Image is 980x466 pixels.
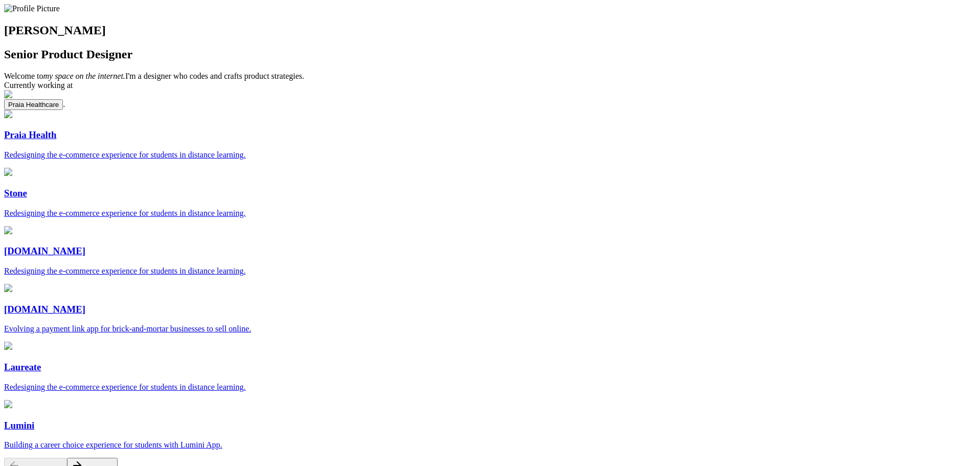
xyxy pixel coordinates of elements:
[4,246,976,257] h3: [DOMAIN_NAME]
[4,72,976,108] span: Welcome to I'm a designer who codes and crafts product strategies. Currently working at .
[4,267,976,276] p: Redesigning the e-commerce experience for students in distance learning.
[4,188,976,199] h3: Stone
[4,100,63,108] a: Praia Healthcare
[4,99,63,110] button: Praia Healthcare
[4,324,976,334] p: Evolving a payment link app for brick-and-mortar businesses to sell online.
[4,400,976,450] a: LuminiBuilding a career choice experience for students with Lumini App.
[4,420,976,431] h3: Lumini
[4,440,976,450] p: Building a career choice experience for students with Lumini App.
[43,72,125,80] em: my space on the internet.
[4,4,60,13] img: Profile Picture
[4,226,12,234] img: Laureate-Home-p-1080.png
[4,209,976,218] p: Redesigning the e-commerce experience for students in distance learning.
[4,284,976,334] a: [DOMAIN_NAME]Evolving a payment link app for brick-and-mortar businesses to sell online.
[4,168,12,176] img: Laureate-Home-p-1080.png
[4,110,976,160] a: Praia HealthRedesigning the e-commerce experience for students in distance learning.
[4,90,57,99] img: hidden image
[4,24,976,37] h1: [PERSON_NAME]
[4,110,12,118] img: Laureate-Home-p-1080.png
[4,400,12,408] img: Thumbnail.png
[4,150,976,160] p: Redesigning the e-commerce experience for students in distance learning.
[4,342,12,350] img: Laureate-Home-p-1080.png
[4,226,976,276] a: [DOMAIN_NAME]Redesigning the e-commerce experience for students in distance learning.
[4,342,976,391] a: LaureateRedesigning the e-commerce experience for students in distance learning.
[4,284,12,292] img: linkme_home.png
[4,48,976,61] h2: Senior Product Designer
[4,362,976,373] h3: Laureate
[4,304,976,315] h3: [DOMAIN_NAME]
[4,168,976,217] a: StoneRedesigning the e-commerce experience for students in distance learning.
[4,383,976,392] p: Redesigning the e-commerce experience for students in distance learning.
[4,129,976,141] h3: Praia Health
